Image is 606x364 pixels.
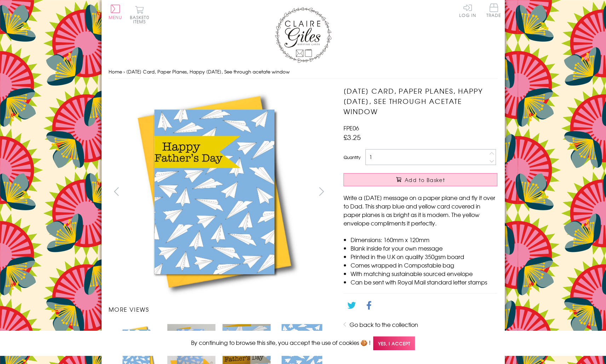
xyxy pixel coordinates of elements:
p: Write a [DATE] message on a paper plane and fly it over to Dad. This sharp blue and yellow card c... [344,193,497,227]
button: Basket0 items [130,6,149,24]
a: Trade [486,4,501,19]
label: Quantity [344,154,360,160]
span: Menu [109,14,122,20]
span: [DATE] Card, Paper Planes, Happy [DATE], See through acetate window [126,68,290,75]
a: Log In [459,4,476,17]
button: Add to Basket [344,173,497,186]
span: › [123,68,125,75]
li: Comes wrapped in Compostable bag [351,261,497,269]
span: Yes, I accept [373,336,415,350]
a: Home [109,68,122,75]
li: Blank inside for your own message [351,244,497,252]
li: Can be sent with Royal Mail standard letter stamps [351,278,497,286]
img: Father's Day Card, Paper Planes, Happy Father's Day, See through acetate window [108,86,321,298]
button: next [313,183,329,199]
span: Trade [486,4,501,17]
button: Menu [109,5,122,19]
span: Add to Basket [405,176,445,183]
span: £3.25 [344,132,361,142]
span: FPE06 [344,124,359,132]
nav: breadcrumbs [109,65,498,79]
span: 0 items [133,14,149,25]
button: prev [109,183,125,199]
img: Father's Day Card, Paper Planes, Happy Father's Day, See through acetate window [329,86,542,298]
li: With matching sustainable sourced envelope [351,269,497,278]
h3: More views [109,305,330,313]
img: Claire Giles Greetings Cards [275,7,331,63]
li: Dimensions: 160mm x 120mm [351,235,497,244]
a: Go back to the collection [350,320,418,329]
h1: [DATE] Card, Paper Planes, Happy [DATE], See through acetate window [344,86,497,116]
li: Printed in the U.K on quality 350gsm board [351,252,497,261]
